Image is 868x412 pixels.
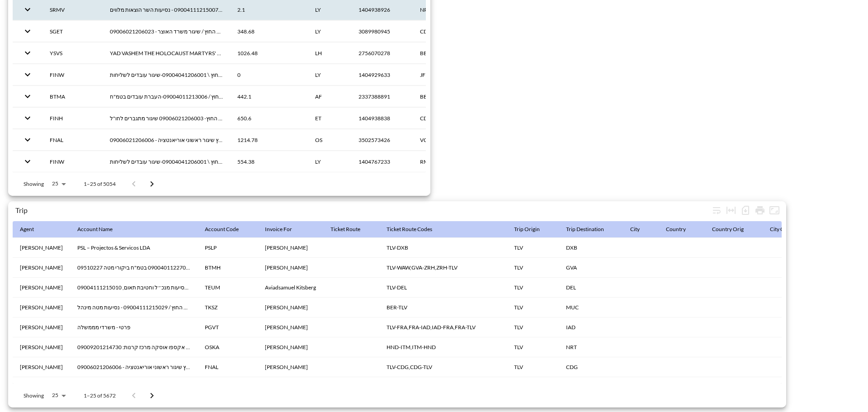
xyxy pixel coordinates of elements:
[507,278,559,298] th: TLV
[507,258,559,278] th: TLV
[330,224,360,235] div: Ticket Route
[507,298,559,317] th: TLV
[514,224,552,235] span: Trip Origin
[770,224,803,235] span: City Orig
[413,86,477,107] th: BER
[559,357,623,377] th: CDG
[230,108,308,129] th: 650.6
[514,224,540,235] div: Trip Origin
[630,224,651,235] span: City
[230,21,308,42] th: 348.68
[379,278,507,298] th: TLV-DEL
[230,64,308,85] th: 0
[308,108,351,129] th: ET
[258,238,323,258] th: Shaiyeshaya Peretz
[770,224,791,235] div: City Orig
[230,151,308,172] th: 554.38
[70,298,198,317] th: משרד החוץ / 09004111215029 - נסיעות מטה מינהל
[507,377,559,397] th: TLV
[265,224,304,235] span: Invoice For
[42,129,103,151] th: FNAL
[13,238,70,258] th: Avi Cohen
[198,357,258,377] th: FNAL
[103,21,230,42] th: משרד החוץ / שיגור משרד האוצר - 09006021206023
[20,89,35,104] button: expand row
[20,224,34,235] div: Agent
[103,129,230,151] th: משרד החוץ שיגור ראשוני אוריאנטציה - 09006021206006
[47,178,69,189] div: 25
[47,389,69,401] div: 25
[198,238,258,258] th: PSLP
[258,258,323,278] th: Edan Gur
[70,238,198,258] th: PSL – Projectos & Servicos LDA
[559,238,623,258] th: DXB
[507,238,559,258] th: TLV
[70,258,198,278] th: משרד החוץ / 09004011227031 בטמ"ח ביקורי מטה 09510227
[379,298,507,317] th: BER-TLV
[103,64,230,85] th: משרד החוץ \ 09004041206001-שיגור עובדים לשליחות
[20,132,35,147] button: expand row
[379,258,507,278] th: TLV-WAW,GVA-ZRH,ZRH-TLV
[198,377,258,397] th: TKSZ
[379,238,507,258] th: TLV-DXB
[143,387,161,405] button: Go to next page
[198,258,258,278] th: BTMH
[13,357,70,377] th: Avi Cohen
[724,203,738,218] div: Toggle table layout between fixed and auto (default: auto)
[351,129,413,151] th: 3502573426
[42,64,103,85] th: FINW
[712,224,755,235] span: Country Orig
[507,317,559,337] th: TLV
[13,278,70,298] th: Avi Cohen
[230,43,308,64] th: 1026.48
[413,64,477,85] th: JFK
[351,64,413,85] th: 1404929633
[42,43,103,64] th: YSVS
[24,392,44,399] p: Showing
[13,258,70,278] th: Avi Cohen
[387,224,444,235] span: Ticket Route Codes
[198,317,258,337] th: PGVT
[351,21,413,42] th: 3089980945
[413,151,477,172] th: RMO
[258,298,323,317] th: Albert Barel
[258,278,323,298] th: Aviadsamuel Kitsberg
[103,86,230,107] th: משרד החוץ / 09004011213006-העברת עובדים בטמ"ח
[566,224,604,235] div: Trip Destination
[351,86,413,107] th: 2337388891
[70,317,198,337] th: פרטי - משרדי מממשלה
[20,224,46,235] span: Agent
[198,278,258,298] th: TEUM
[351,108,413,129] th: 1404938838
[20,110,35,126] button: expand row
[42,151,103,172] th: FINW
[77,224,124,235] span: Account Name
[205,224,239,235] div: Account Code
[205,224,250,235] span: Account Code
[103,151,230,172] th: משרד החוץ \ 09004041206001-שיגור עובדים לשליחות
[308,43,351,64] th: LH
[351,151,413,172] th: 1404767233
[753,203,767,218] div: Print
[42,21,103,42] th: SGET
[77,224,113,235] div: Account Name
[351,43,413,64] th: 2756070278
[767,203,782,218] button: Fullscreen
[258,357,323,377] th: Adi Mester
[559,278,623,298] th: DEL
[559,298,623,317] th: MUC
[13,337,70,357] th: Avi Cohen
[379,337,507,357] th: HND-ITM,ITM-HND
[103,43,230,64] th: YAD VASHEM THE HOLOCAUST MARTYRS' & HEROES' REMEMBERANCE AUT
[143,175,161,193] button: Go to next page
[70,357,198,377] th: משרד החוץ שיגור ראשוני אוריאנטציה - 09006021206006
[413,108,477,129] th: CDG
[308,151,351,172] th: LY
[559,377,623,397] th: MUC
[265,224,292,235] div: Invoice For
[258,337,323,357] th: Asaf Lavie
[15,206,709,214] div: Trip
[258,377,323,397] th: Albert Barel
[20,45,35,61] button: expand row
[666,224,698,235] span: Country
